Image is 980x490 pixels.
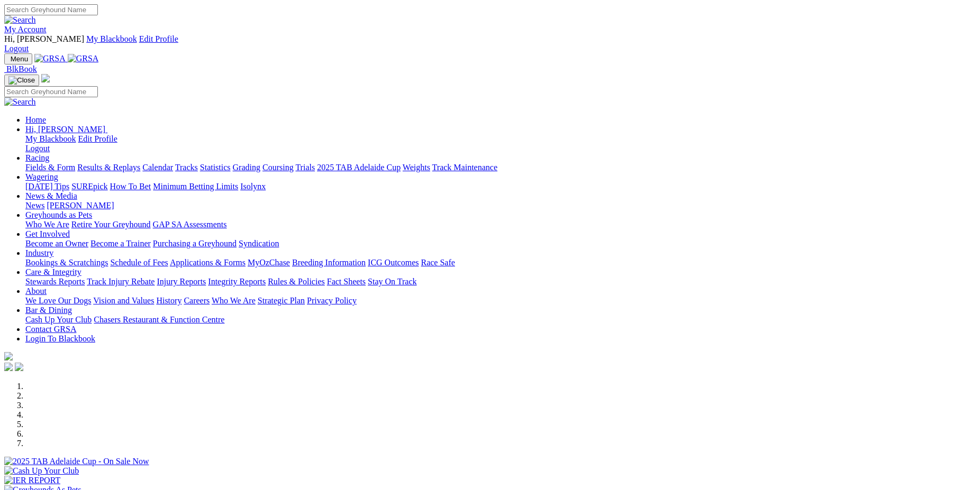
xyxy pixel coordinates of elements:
input: Search [4,86,98,97]
a: BlkBook [4,64,37,73]
a: Bookings & Scratchings [25,258,108,267]
div: My Account [4,34,976,53]
div: About [25,296,976,306]
a: Home [25,115,46,124]
a: Racing [25,153,49,162]
a: Weights [403,163,430,172]
img: Cash Up Your Club [4,466,79,476]
div: Get Involved [25,239,976,248]
span: Menu [11,55,28,63]
div: Wagering [25,182,976,191]
img: Search [4,97,36,107]
span: Hi, [PERSON_NAME] [25,125,105,134]
a: MyOzChase [248,258,290,267]
a: Schedule of Fees [110,258,168,267]
a: History [156,296,182,305]
a: Strategic Plan [258,296,305,305]
a: Contact GRSA [25,325,76,334]
img: 2025 TAB Adelaide Cup - On Sale Now [4,457,149,466]
img: twitter.svg [15,363,23,371]
div: Hi, [PERSON_NAME] [25,134,976,153]
a: Results & Replays [77,163,140,172]
a: GAP SA Assessments [153,220,227,229]
input: Search [4,4,98,15]
a: Who We Are [25,220,69,229]
a: Become a Trainer [90,239,151,248]
div: Care & Integrity [25,277,976,286]
a: Grading [233,163,260,172]
a: Wagering [25,172,58,181]
img: logo-grsa-white.png [4,352,13,360]
a: Privacy Policy [307,296,357,305]
a: Isolynx [240,182,266,191]
a: Syndication [239,239,279,248]
a: Logout [25,144,50,153]
a: Statistics [200,163,231,172]
a: Minimum Betting Limits [153,182,238,191]
a: [PERSON_NAME] [47,201,114,210]
a: Rules & Policies [268,277,325,286]
div: Racing [25,163,976,172]
a: Trials [295,163,315,172]
a: Greyhounds as Pets [25,210,92,219]
img: facebook.svg [4,363,13,371]
div: Bar & Dining [25,315,976,325]
a: Purchasing a Greyhound [153,239,237,248]
a: My Account [4,25,47,34]
a: Breeding Information [292,258,366,267]
a: Logout [4,44,29,53]
a: My Blackbook [25,134,76,143]
a: Track Maintenance [432,163,497,172]
a: Care & Integrity [25,267,81,276]
a: Cash Up Your Club [25,315,92,324]
a: Industry [25,248,53,257]
a: Who We Are [212,296,256,305]
a: Race Safe [421,258,455,267]
img: GRSA [34,54,66,63]
img: logo-grsa-white.png [41,74,50,82]
a: 2025 TAB Adelaide Cup [317,163,401,172]
a: Careers [184,296,210,305]
a: SUREpick [71,182,107,191]
button: Toggle navigation [4,53,32,64]
span: BlkBook [6,64,37,73]
a: Edit Profile [78,134,117,143]
a: Track Injury Rebate [87,277,155,286]
a: Get Involved [25,229,70,238]
a: Coursing [262,163,294,172]
img: Close [8,76,35,85]
a: Fact Sheets [327,277,366,286]
a: Stewards Reports [25,277,85,286]
a: My Blackbook [86,34,137,43]
a: Calendar [142,163,173,172]
a: Vision and Values [93,296,154,305]
a: About [25,286,47,295]
a: We Love Our Dogs [25,296,91,305]
img: GRSA [68,54,99,63]
a: How To Bet [110,182,151,191]
img: Search [4,15,36,25]
a: News [25,201,44,210]
a: Integrity Reports [208,277,266,286]
div: Industry [25,258,976,267]
a: Tracks [175,163,198,172]
a: Login To Blackbook [25,334,95,343]
a: Applications & Forms [170,258,246,267]
a: Edit Profile [139,34,178,43]
img: IER REPORT [4,476,60,485]
div: Greyhounds as Pets [25,220,976,229]
a: Bar & Dining [25,306,72,315]
a: Become an Owner [25,239,88,248]
a: Chasers Restaurant & Function Centre [94,315,224,324]
a: Retire Your Greyhound [71,220,151,229]
a: Hi, [PERSON_NAME] [25,125,107,134]
a: Fields & Form [25,163,75,172]
a: [DATE] Tips [25,182,69,191]
button: Toggle navigation [4,75,39,86]
a: News & Media [25,191,77,200]
span: Hi, [PERSON_NAME] [4,34,84,43]
div: News & Media [25,201,976,210]
a: Injury Reports [157,277,206,286]
a: ICG Outcomes [368,258,419,267]
a: Stay On Track [368,277,416,286]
